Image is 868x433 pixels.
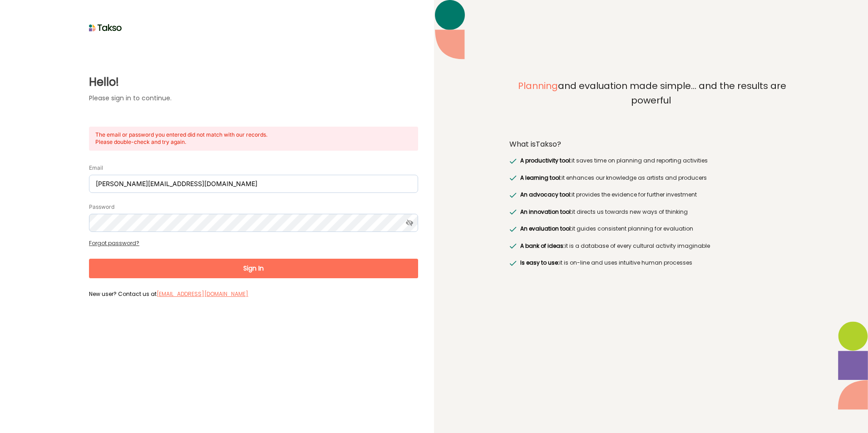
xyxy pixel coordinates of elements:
[518,79,558,92] span: Planning
[520,191,572,198] span: An advocacy tool:
[89,175,418,193] input: Email
[89,239,139,247] a: Forgot password?
[95,131,285,146] label: The email or password you entered did not match with our records. Please double-check and try again.
[89,164,103,172] label: Email
[518,258,692,267] label: it is on-line and uses intuitive human processes
[509,158,517,164] img: greenRight
[157,290,248,299] label: [EMAIL_ADDRESS][DOMAIN_NAME]
[89,203,114,211] label: Password
[518,207,687,216] label: it directs us towards new ways of thinking
[509,209,517,215] img: greenRight
[520,242,565,250] span: A bank of ideas:
[89,290,418,298] label: New user? Contact us at
[520,157,572,164] span: A productivity tool:
[89,74,418,90] label: Hello!
[520,208,572,216] span: An innovation tool:
[518,190,696,199] label: it provides the evidence for further investment
[509,226,517,232] img: greenRight
[509,79,793,128] label: and evaluation made simple... and the results are powerful
[518,156,707,165] label: it saves time on planning and reporting activities
[89,259,418,278] button: Sign In
[518,173,706,182] label: it enhances our knowledge as artists and producers
[520,259,559,266] span: Is easy to use:
[520,225,572,232] span: An evaluation tool:
[157,290,248,298] a: [EMAIL_ADDRESS][DOMAIN_NAME]
[518,224,693,233] label: it guides consistent planning for evaluation
[509,261,517,266] img: greenRight
[509,243,517,249] img: greenRight
[536,139,561,149] span: Takso?
[89,21,122,34] img: taksoLoginLogo
[520,174,562,182] span: A learning tool:
[518,241,710,251] label: it is a database of every cultural activity imaginable
[509,140,561,149] label: What is
[89,93,418,103] label: Please sign in to continue.
[509,192,517,198] img: greenRight
[509,175,517,181] img: greenRight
